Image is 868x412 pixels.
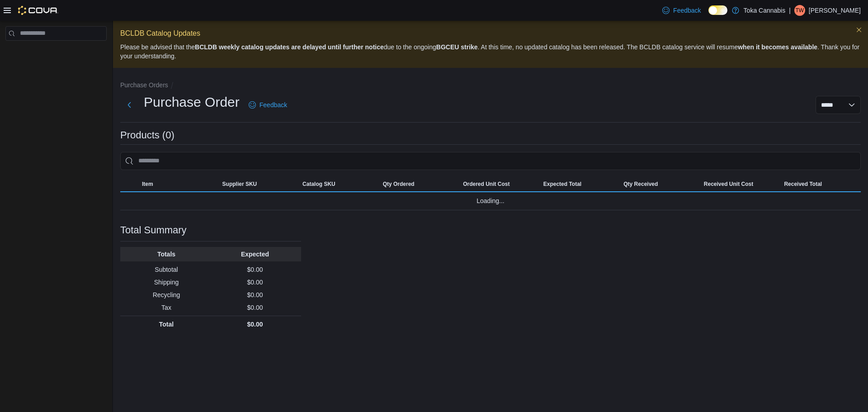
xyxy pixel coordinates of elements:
span: Supplier SKU [222,180,257,188]
a: Feedback [245,96,291,114]
p: Please be advised that the due to the ongoing . At this time, no updated catalog has been release... [120,43,861,61]
h3: Total Summary [120,225,187,236]
span: Received Total [784,180,822,188]
button: Qty Ordered [379,177,460,191]
button: Qty Received [620,177,700,191]
p: $0.00 [212,320,297,329]
button: Expected Total [540,177,620,191]
nav: Complex example [5,43,107,64]
button: Received Unit Cost [700,177,781,191]
p: [PERSON_NAME] [809,5,861,16]
strong: BCLDB weekly catalog updates are delayed until further notice [195,43,384,51]
div: Ty Wilson [794,5,805,16]
button: Received Total [780,177,861,191]
p: Tax [124,303,209,312]
p: Total [124,320,209,329]
p: Subtotal [124,265,209,274]
strong: when it becomes available [738,43,817,51]
p: BCLDB Catalog Updates [120,28,861,39]
a: Feedback [659,1,704,19]
span: Dark Mode [708,15,709,15]
nav: An example of EuiBreadcrumbs [120,81,861,91]
span: Feedback [673,6,701,15]
button: Catalog SKU [299,177,379,191]
p: Shipping [124,278,209,287]
p: Expected [212,250,297,259]
p: Recycling [124,290,209,299]
span: Qty Ordered [383,180,415,188]
p: $0.00 [212,290,297,299]
button: Ordered Unit Cost [459,177,540,191]
h3: Products (0) [120,130,175,141]
button: Purchase Orders [120,81,168,89]
strong: BGCEU strike [436,43,478,51]
span: TW [796,5,804,16]
span: Feedback [259,100,287,109]
span: Received Unit Cost [704,180,753,188]
button: Dismiss this callout [854,24,864,35]
button: Item [138,177,219,191]
img: Cova [18,6,58,15]
button: Supplier SKU [219,177,299,191]
p: Toka Cannabis [744,5,786,16]
p: $0.00 [212,278,297,287]
span: Loading... [476,195,505,206]
span: Expected Total [543,180,581,188]
span: Qty Received [623,180,658,188]
p: $0.00 [212,303,297,312]
input: Dark Mode [708,5,727,15]
span: Item [142,180,153,188]
span: Ordered Unit Cost [463,180,509,188]
p: Totals [124,250,209,259]
span: Catalog SKU [302,180,335,188]
p: $0.00 [212,265,297,274]
h1: Purchase Order [144,93,240,111]
p: | [789,5,791,16]
button: Next [120,96,138,114]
